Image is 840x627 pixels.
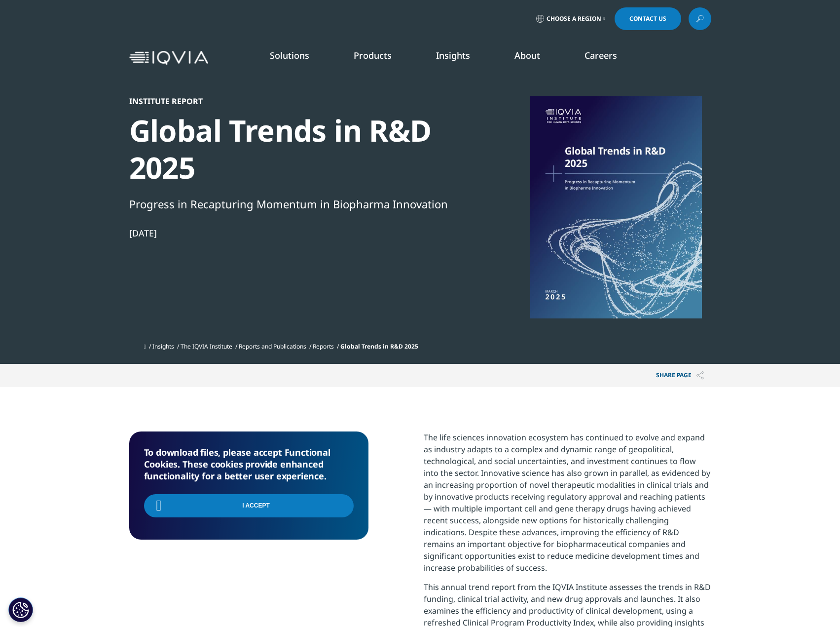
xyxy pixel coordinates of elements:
[152,342,174,351] a: Insights
[313,342,334,351] a: Reports
[629,16,666,22] span: Contact Us
[129,96,468,106] div: Institute Report
[144,446,354,482] h5: To download files, please accept Functional Cookies. These cookies provide enhanced functionality...
[649,364,711,387] p: Share PAGE
[144,494,354,517] input: I Accept
[129,227,468,239] div: [DATE]
[129,196,468,212] div: Progress in Recapturing Momentum in Biopharma Innovation
[649,364,711,387] button: Share PAGEShare PAGE
[436,49,470,61] a: Insights
[615,7,681,30] a: Contact Us
[129,112,468,186] div: Global Trends in R&D 2025
[424,431,711,581] p: The life sciences innovation ecosystem has continued to evolve and expand as industry adapts to a...
[239,342,306,351] a: Reports and Publications
[8,597,33,622] button: Cookies Settings
[547,15,601,23] span: Choose a Region
[354,49,392,61] a: Products
[340,342,418,351] span: Global Trends in R&D 2025
[181,342,232,351] a: The IQVIA Institute
[514,49,540,61] a: About
[584,49,617,61] a: Careers
[212,35,711,81] nav: Primary
[270,49,309,61] a: Solutions
[696,371,704,380] img: Share PAGE
[129,51,208,65] img: IQVIA Healthcare Information Technology and Pharma Clinical Research Company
